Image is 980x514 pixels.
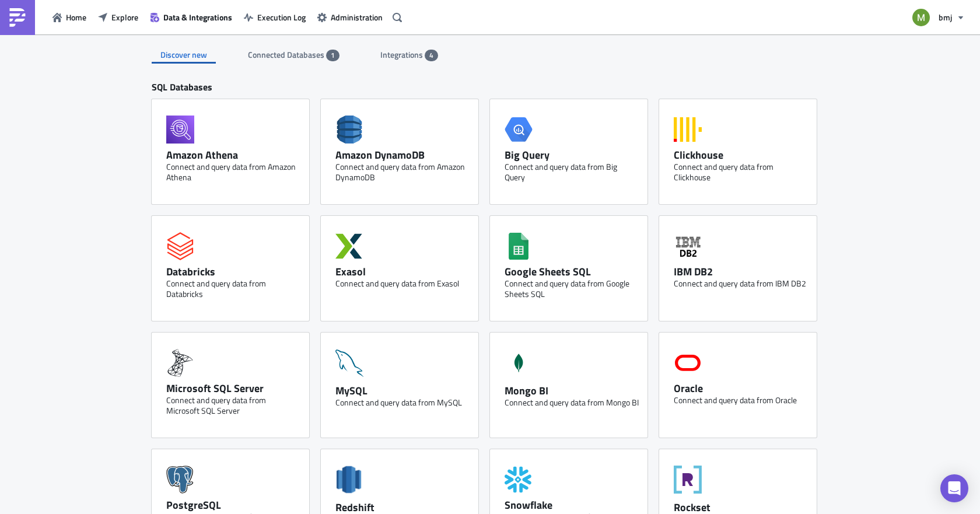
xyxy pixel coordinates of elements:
span: Execution Log [257,11,306,23]
span: Data & Integrations [163,11,232,23]
button: Explore [92,8,144,26]
img: PushMetrics [8,8,27,27]
div: Connect and query data from Mongo BI [505,397,639,408]
div: Discover new [152,46,216,64]
div: Google Sheets SQL [505,265,639,278]
div: Connect and query data from Amazon DynamoDB [335,162,470,183]
span: Administration [331,11,383,23]
span: Home [66,11,86,23]
div: Connect and query data from Exasol [335,278,470,289]
span: Connected Databases [248,48,326,61]
div: Microsoft SQL Server [166,382,300,395]
div: PostgreSQL [166,498,300,512]
div: SQL Databases [152,81,828,99]
button: Home [47,8,92,26]
div: MySQL [335,384,470,397]
div: Connect and query data from IBM DB2 [674,278,808,289]
button: bmj [905,5,971,30]
button: Data & Integrations [144,8,238,26]
div: Connect and query data from Clickhouse [674,162,808,183]
div: Big Query [505,148,639,162]
div: Amazon Athena [166,148,300,162]
button: Administration [311,8,388,26]
span: 1 [331,51,335,60]
div: Clickhouse [674,148,808,162]
div: IBM DB2 [674,265,808,278]
img: Avatar [911,8,931,27]
div: Connect and query data from Databricks [166,278,300,299]
div: Connect and query data from Google Sheets SQL [505,278,639,299]
div: Connect and query data from Amazon Athena [166,162,300,183]
div: Rockset [674,501,808,514]
div: Connect and query data from Big Query [505,162,639,183]
svg: IBM DB2 [674,232,702,260]
span: 4 [429,51,433,60]
span: Integrations [380,48,425,61]
div: Connect and query data from Oracle [674,395,808,405]
div: Redshift [335,501,470,514]
div: Oracle [674,382,808,395]
span: bmj [939,11,952,23]
div: Mongo BI [505,384,639,397]
span: Explore [111,11,138,23]
div: Snowflake [505,498,639,512]
div: Open Intercom Messenger [940,474,968,502]
div: Connect and query data from Microsoft SQL Server [166,395,300,416]
div: Connect and query data from MySQL [335,397,470,408]
button: Execution Log [238,8,311,26]
div: Amazon DynamoDB [335,148,470,162]
div: Exasol [335,265,470,278]
div: Databricks [166,265,300,278]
